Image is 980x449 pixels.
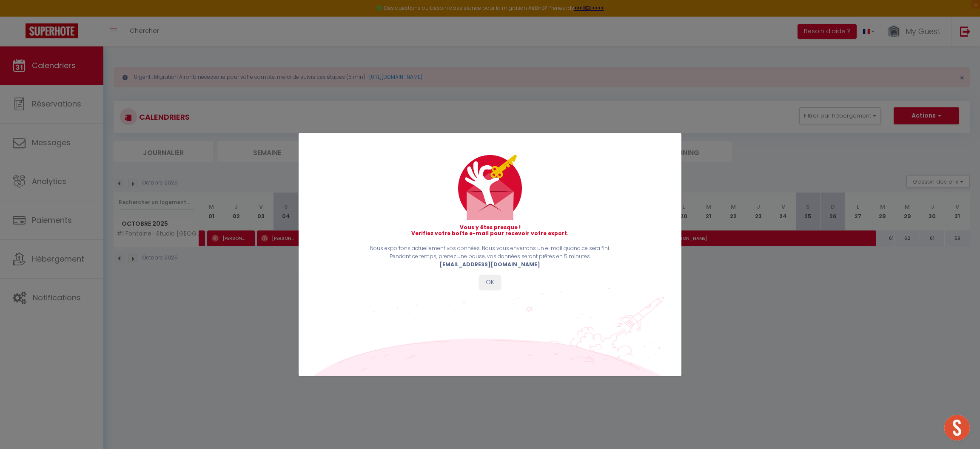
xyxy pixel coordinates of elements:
p: Nous exportons actuellement vos données. Nous vous enverrons un e-mail quand ce sera fini. [312,245,668,253]
p: Pendant ce temps, prenez une pause, vos données seront prêtes en 5 minutes. [312,253,668,261]
img: mail [458,155,522,220]
button: OK [479,275,501,290]
strong: Vous y êtes presque ! Verifiez votre boîte e-mail pour recevoir votre export. [411,224,569,237]
div: Ouvrir le chat [944,415,970,440]
b: [EMAIL_ADDRESS][DOMAIN_NAME] [440,261,540,268]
